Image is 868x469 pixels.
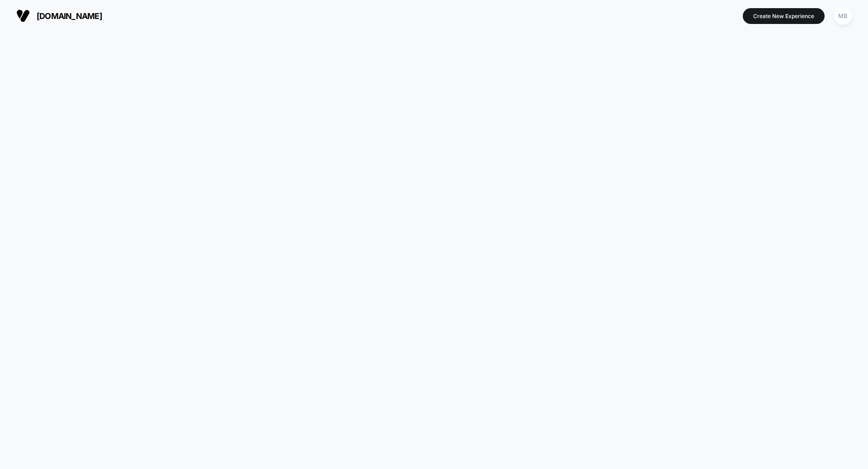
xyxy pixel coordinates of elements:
button: Create New Experience [743,8,825,24]
img: Visually logo [16,9,30,23]
div: MB [834,7,852,25]
button: MB [831,7,854,25]
span: [DOMAIN_NAME] [37,11,102,21]
button: [DOMAIN_NAME] [14,9,105,23]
